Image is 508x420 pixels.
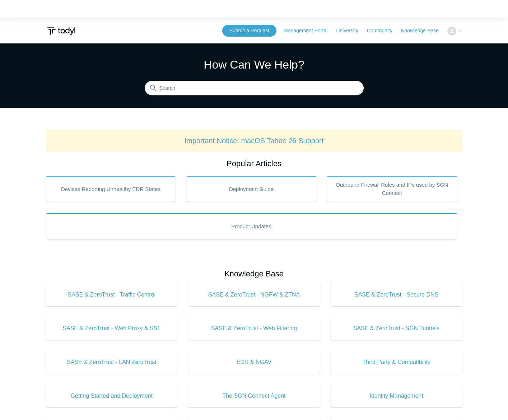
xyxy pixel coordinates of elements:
[46,158,462,169] h2: Popular Articles
[57,290,167,299] span: SASE & ZeroTrust - Traffic Control
[331,283,462,306] a: SASE & ZeroTrust - Secure DNS
[367,27,400,34] a: Community
[145,81,364,95] input: Search
[341,324,452,333] span: SASE & ZeroTrust - SGN Tunnels
[199,290,309,299] span: SASE & ZeroTrust - NGFW & ZTNA
[188,283,320,306] a: SASE & ZeroTrust - NGFW & ZTNA
[341,392,452,400] span: Identity Management
[46,176,176,202] a: Devices Reporting Unhealthy EDR States
[57,358,167,367] span: SASE & ZeroTrust - LAN ZeroTrust
[331,351,462,374] a: Third Party & Compatibility
[331,317,462,340] a: SASE & ZeroTrust - SGN Tunnels
[199,392,309,400] span: The SGN Connect Agent
[327,176,457,202] a: Outbound Firewall Rules and IPs used by SGN Connect
[284,27,335,34] a: Management Portal
[57,324,167,333] span: SASE & ZeroTrust - Web Proxy & SSL
[188,317,320,340] a: SASE & ZeroTrust - Web Filtering
[401,27,446,34] a: Knowledge Base
[186,176,316,202] a: Deployment Guide
[46,213,457,239] a: Product Updates
[46,317,178,340] a: SASE & ZeroTrust - Web Proxy & SSL
[341,358,452,367] span: Third Party & Compatibility
[46,268,462,280] h2: Knowledge Base
[57,392,167,400] span: Getting Started and Deployment
[199,324,309,333] span: SASE & ZeroTrust - Web Filtering
[222,25,276,37] a: Submit a Request
[341,290,452,299] span: SASE & ZeroTrust - Secure DNS
[46,24,76,38] img: Todyl Support Center Help Center home page
[185,137,324,145] a: Important Notice: macOS Tahoe 26 Support
[188,351,320,374] a: EDR & NGAV
[46,384,178,407] a: Getting Started and Deployment
[188,384,320,407] a: The SGN Connect Agent
[199,358,309,367] span: EDR & NGAV
[46,351,178,374] a: SASE & ZeroTrust - LAN ZeroTrust
[331,384,462,407] a: Identity Management
[145,56,364,73] h1: How Can We Help?
[336,27,365,34] a: University
[46,283,178,306] a: SASE & ZeroTrust - Traffic Control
